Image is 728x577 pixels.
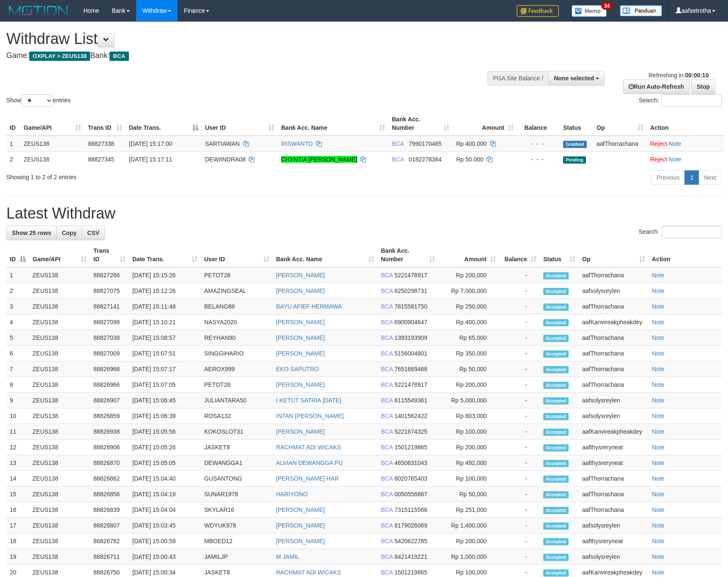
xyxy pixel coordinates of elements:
span: CSV [87,230,99,236]
span: BCA [381,491,393,498]
a: Show 25 rows [6,226,57,240]
span: Accepted [543,335,569,342]
td: [DATE] 15:06:39 [129,408,201,424]
td: Rp 65,000 [438,330,499,346]
td: PETOT28 [201,267,273,283]
td: [DATE] 15:15:26 [129,267,201,283]
td: aafThorrachana [579,346,649,361]
td: Rp 200,000 [438,440,499,455]
td: 2 [6,283,29,299]
a: Previous [651,170,685,185]
span: Copy 1401562422 to clipboard [394,413,427,419]
td: [DATE] 15:05:26 [129,440,201,455]
span: BCA [381,350,393,357]
div: - - - [520,139,556,148]
a: Note [652,428,665,435]
th: User ID: activate to sort column ascending [201,243,273,267]
span: Accepted [543,272,569,279]
a: Note [652,491,665,498]
td: Rp 5,000,000 [438,393,499,408]
th: Action [647,112,724,136]
label: Show entries [6,94,71,107]
th: Bank Acc. Name: activate to sort column ascending [273,243,378,267]
td: ZEUS138 [29,408,90,424]
td: [DATE] 15:04:04 [129,502,201,518]
td: 3 [6,299,29,314]
span: Copy 0050556867 to clipboard [394,491,427,498]
td: aafThorrachana [579,377,649,393]
a: Note [652,506,665,513]
td: 12 [6,440,29,455]
th: Status: activate to sort column ascending [540,243,579,267]
a: [PERSON_NAME] [276,522,325,529]
td: - [499,346,540,361]
td: aafThorrachana [579,361,649,377]
span: [DATE] 15:17:00 [129,140,172,147]
td: Rp 492,000 [438,455,499,471]
td: 88826870 [90,455,129,471]
a: RACHMAT ADI WICAKS [276,569,341,576]
td: [DATE] 15:04:40 [129,471,201,487]
span: BCA [381,303,393,310]
td: 4 [6,314,29,330]
a: Note [652,413,665,419]
td: Rp 250,000 [438,299,499,314]
td: [DATE] 15:07:17 [129,361,201,377]
td: [DATE] 15:11:48 [129,299,201,314]
a: Note [652,303,665,310]
a: Run Auto-Refresh [623,79,690,94]
span: Refreshing in: [649,72,709,79]
th: Action [649,243,722,267]
span: Copy 5221674325 to clipboard [394,428,427,435]
span: Copy 5156004801 to clipboard [394,350,427,357]
th: Trans ID: activate to sort column ascending [90,243,129,267]
td: ZEUS138 [29,267,90,283]
a: BAYU AFIEF HERMAWA [276,303,342,310]
th: Game/API: activate to sort column ascending [29,243,90,267]
td: JASKET8 [201,440,273,455]
th: Amount: activate to sort column ascending [438,243,499,267]
td: SINGGIHARIO [201,346,273,361]
span: 34 [601,2,613,10]
a: Stop [691,79,715,94]
td: ZEUS138 [29,440,90,455]
td: 88826968 [90,361,129,377]
a: Note [652,366,665,372]
span: Copy 8250298731 to clipboard [394,287,427,294]
td: Rp 350,000 [438,346,499,361]
td: 14 [6,471,29,487]
td: 88826906 [90,440,129,455]
span: Pending [563,156,586,164]
a: Note [652,350,665,357]
a: [PERSON_NAME] [276,319,325,325]
td: AEROX999 [201,361,273,377]
a: INTAN [PERSON_NAME] [276,413,344,419]
th: Bank Acc. Number: activate to sort column ascending [389,112,453,136]
th: ID: activate to sort column descending [6,243,29,267]
span: DEWIINDRA08 [205,156,246,163]
a: Note [652,569,665,576]
td: Rp 100,000 [438,424,499,440]
span: Accepted [543,304,569,311]
td: Rp 251,000 [438,502,499,518]
span: BCA [381,272,393,279]
a: [PERSON_NAME] [276,272,325,279]
span: Accepted [543,444,569,451]
td: GUSANTONG [201,471,273,487]
div: - - - [520,155,556,164]
td: ZEUS138 [29,502,90,518]
td: - [499,440,540,455]
span: Show 25 rows [12,230,51,236]
span: Copy 6900904647 to clipboard [394,319,427,325]
td: Rp 100,000 [438,471,499,487]
td: Rp 400,000 [438,314,499,330]
span: Accepted [543,288,569,295]
td: aafThorrachana [579,487,649,502]
td: REYHAN90 [201,330,273,346]
td: aafthysreryneat [579,440,649,455]
td: Rp 200,000 [438,267,499,283]
td: 16 [6,502,29,518]
span: Accepted [543,382,569,389]
td: 88827038 [90,330,129,346]
td: 6 [6,346,29,361]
